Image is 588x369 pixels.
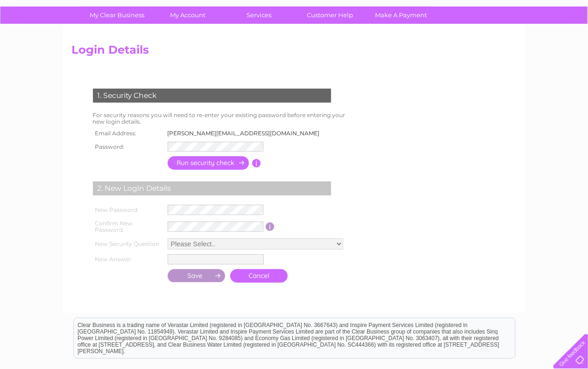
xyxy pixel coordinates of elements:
[149,7,227,24] a: My Account
[230,269,288,283] a: Cancel
[473,40,501,47] a: Telecoms
[91,252,165,267] th: New Answer:
[412,5,476,16] a: 0333 014 3131
[21,24,68,53] img: logo.png
[91,202,165,217] th: New Password:
[74,5,515,45] div: Clear Business is a trading name of Verastar Limited (registered in [GEOGRAPHIC_DATA] No. 3667643...
[424,40,441,47] a: Water
[507,40,520,47] a: Blog
[91,139,165,154] th: Password:
[362,7,439,24] a: Make A Payment
[78,7,156,24] a: My Clear Business
[93,181,331,195] div: 2. New Login Details
[266,223,275,231] input: Information
[91,217,165,236] th: Confirm New Password:
[252,159,261,167] input: Information
[447,40,468,47] a: Energy
[165,127,328,139] td: [PERSON_NAME][EMAIL_ADDRESS][DOMAIN_NAME]
[168,269,226,282] input: Submit
[91,127,165,139] th: Email Address:
[526,40,549,47] a: Contact
[91,236,165,252] th: New Security Question
[291,7,368,24] a: Customer Help
[91,110,356,127] td: For security reasons you will need to re-enter your existing password before entering your new lo...
[93,89,331,103] div: 1. Security Check
[220,7,298,24] a: Services
[72,43,517,61] h2: Login Details
[557,40,579,47] a: Log out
